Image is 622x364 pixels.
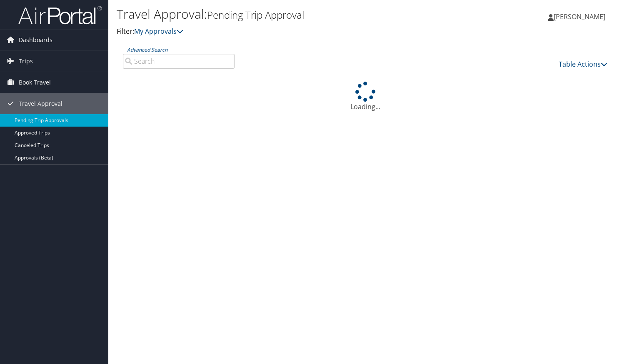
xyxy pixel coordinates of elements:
small: Pending Trip Approval [207,8,304,22]
a: [PERSON_NAME] [548,4,614,29]
img: airportal-logo.png [18,5,102,25]
h1: Travel Approval: [117,5,448,23]
a: Advanced Search [127,46,167,53]
div: Loading... [117,82,614,112]
span: [PERSON_NAME] [554,12,605,21]
span: Trips [19,51,33,72]
a: My Approvals [134,27,183,36]
p: Filter: [117,26,448,37]
span: Travel Approval [19,93,62,114]
input: Advanced Search [123,54,235,69]
span: Book Travel [19,72,51,93]
span: Dashboards [19,30,52,50]
a: Table Actions [559,60,607,69]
